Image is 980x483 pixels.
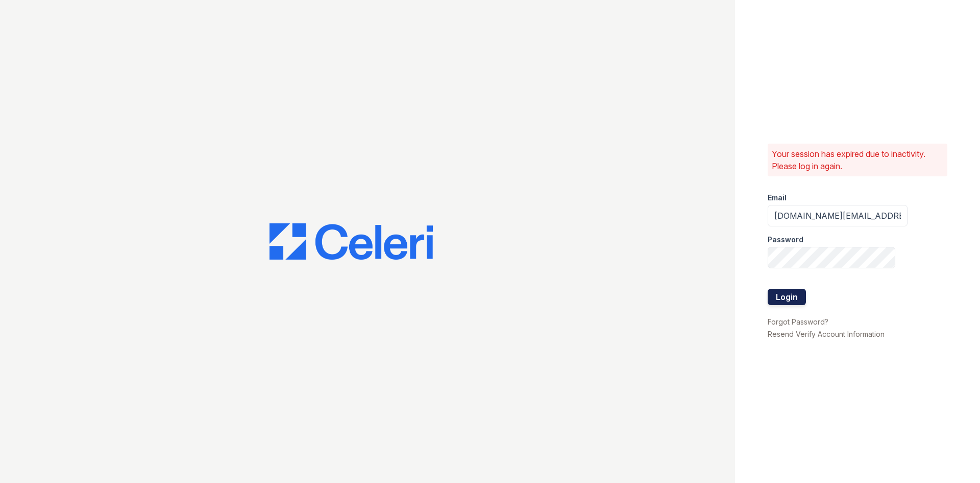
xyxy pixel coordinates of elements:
[768,289,806,305] button: Login
[772,148,943,172] p: Your session has expired due to inactivity. Please log in again.
[768,235,803,245] label: Password
[768,193,787,203] label: Email
[269,223,433,260] img: CE_Logo_Blue-a8612792a0a2168367f1c8372b55b34899dd931a85d93a1a3d3e32e68fde9ad4.png
[768,317,828,326] a: Forgot Password?
[768,330,885,338] a: Resend Verify Account Information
